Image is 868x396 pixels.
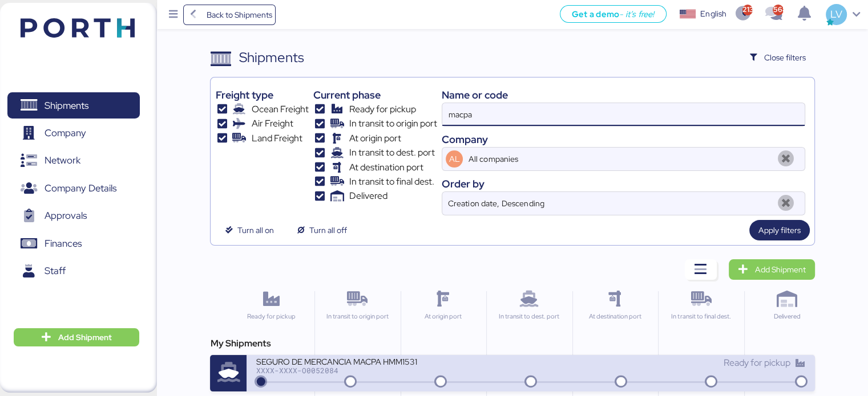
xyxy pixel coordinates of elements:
[7,203,140,229] a: Approvals
[758,223,801,237] span: Apply filters
[256,366,530,374] div: XXXX-XXXX-O0052084
[349,189,387,203] span: Delivered
[252,117,293,130] span: Air Freight
[45,235,82,252] span: Finances
[45,180,116,197] span: Company Details
[256,356,530,366] div: SEGURO DE MERCANCIA MACPA HMM1531
[288,220,356,240] button: Turn all off
[252,103,309,116] span: Ocean Freight
[755,263,806,276] span: Add Shipment
[7,92,140,119] a: Shipments
[700,8,726,20] div: English
[466,148,772,170] input: AL
[309,223,347,237] span: Turn all off
[741,47,815,68] button: Close filters
[164,5,183,25] button: Menu
[313,87,437,103] div: Current phase
[442,176,805,191] div: Order by
[7,258,140,284] a: Staff
[349,161,423,174] span: At destination port
[749,220,810,240] button: Apply filters
[764,51,806,64] span: Close filters
[723,357,790,369] span: Ready for pickup
[449,153,460,165] span: AL
[7,120,140,146] a: Company
[206,8,272,22] span: Back to Shipments
[349,175,434,189] span: In transit to final dest.
[58,330,112,344] span: Add Shipment
[663,312,738,321] div: In transit to final dest.
[215,220,282,240] button: Turn all on
[45,152,80,169] span: Network
[252,132,302,145] span: Land Freight
[237,223,274,237] span: Turn all on
[239,47,304,68] div: Shipments
[210,337,814,350] div: My Shipments
[442,132,805,147] div: Company
[349,117,437,130] span: In transit to origin port
[830,7,842,22] span: LV
[14,328,139,346] button: Add Shipment
[406,312,481,321] div: At origin port
[7,148,140,174] a: Network
[320,312,395,321] div: In transit to origin port
[7,175,140,202] a: Company Details
[183,5,276,25] a: Back to Shipments
[491,312,567,321] div: In transit to dest. port
[349,132,401,145] span: At origin port
[729,259,815,280] a: Add Shipment
[7,231,140,257] a: Finances
[578,312,653,321] div: At destination port
[45,97,88,114] span: Shipments
[45,263,66,279] span: Staff
[349,146,435,160] span: In transit to dest. port
[233,312,309,321] div: Ready for pickup
[215,87,308,103] div: Freight type
[749,312,825,321] div: Delivered
[45,125,86,141] span: Company
[349,103,416,116] span: Ready for pickup
[45,207,87,224] span: Approvals
[442,87,805,103] div: Name or code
